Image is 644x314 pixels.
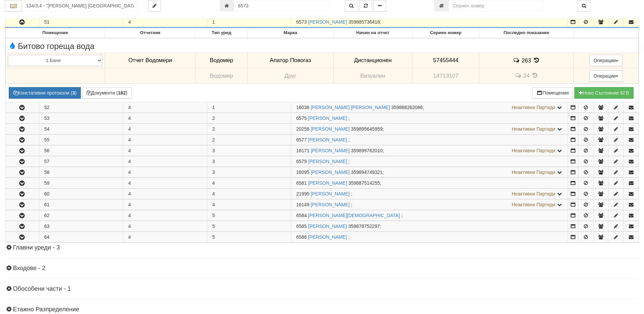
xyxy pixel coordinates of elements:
span: Неактивни Партиди [512,169,555,175]
span: Партида № [296,202,309,207]
td: 54 [39,124,123,134]
th: Отчетник [105,28,195,38]
td: 63 [39,221,123,232]
td: 60 [39,189,123,199]
span: 359878752297 [348,224,380,229]
td: ; [291,200,568,210]
button: Новo Състояние БГВ [574,87,634,99]
span: Партида № [296,224,307,229]
th: Сериен номер [412,28,479,38]
td: 64 [39,232,123,242]
td: 51 [39,17,123,28]
span: История на показанията [533,57,540,63]
td: ; [291,135,568,145]
td: 4 [123,113,207,124]
td: 61 [39,200,123,210]
span: 24 [523,73,530,79]
td: 4 [123,146,207,156]
span: Партида № [296,19,307,25]
span: 263 [522,57,531,63]
td: ; [291,146,568,156]
td: 4 [123,17,207,28]
span: 1 [212,105,215,110]
td: Визуален [333,68,412,84]
span: Партида № [296,169,309,175]
th: Тип уред [195,28,247,38]
td: 14713107 [412,68,479,84]
td: ; [291,124,568,134]
span: 57455444 [433,57,458,63]
b: 3 [72,90,75,96]
button: Операции [589,70,623,82]
a: [PERSON_NAME] [308,180,347,186]
span: Партида № [296,105,309,110]
td: 59 [39,178,123,188]
span: Партида № [296,115,307,121]
td: ; [291,156,568,167]
td: 4 [123,178,207,188]
td: 4 [123,189,207,199]
td: ; [291,232,568,242]
span: 5 [212,234,215,240]
a: [PERSON_NAME][DEMOGRAPHIC_DATA] [308,213,400,218]
span: История на показанията [531,72,539,79]
th: Начин на отчет [333,28,412,38]
span: Неактивни Партиди [512,191,555,197]
a: [PERSON_NAME] [308,137,347,142]
span: Партида № [296,213,307,218]
td: 4 [123,210,207,221]
span: 359895645959 [351,126,382,132]
td: 4 [123,102,207,113]
span: 1 [212,19,215,25]
td: Водомер [195,53,247,68]
td: ; [291,113,568,124]
span: 5 [212,213,215,218]
span: Отчет Водомери [128,57,172,63]
a: [PERSON_NAME] [PERSON_NAME] [311,105,390,110]
span: 3 [212,148,215,153]
span: Неактивни Партиди [512,202,555,207]
td: 4 [123,232,207,242]
span: Партида № [296,137,307,142]
td: 4 [123,221,207,232]
span: 2 [212,137,215,142]
button: Документи (182) [82,87,132,99]
button: Операции [589,55,623,66]
a: [PERSON_NAME] [308,19,347,25]
td: 4 [123,135,207,145]
td: ; [291,221,568,232]
span: Партида № [296,159,307,164]
td: Апатор Повогаз [247,53,333,68]
td: ; [291,102,568,113]
span: История на забележките [515,72,523,79]
b: 182 [118,90,126,96]
a: [PERSON_NAME] [311,126,350,132]
td: 4 [123,156,207,167]
td: 57 [39,156,123,167]
h4: Етажно Разпределение [5,306,639,313]
span: Битово гореща вода [7,42,94,51]
span: 4 [212,191,215,197]
span: Неактивни Партиди [512,126,555,132]
span: 4 [212,180,215,186]
td: 58 [39,167,123,178]
span: 3 [212,159,215,164]
span: 4 [212,202,215,207]
span: 359899762010 [351,148,382,153]
td: 53 [39,113,123,124]
h4: Обособени части - 1 [5,286,639,292]
td: ; [291,17,568,28]
span: Партида № [296,234,307,240]
td: 52 [39,102,123,113]
span: Неактивни Партиди [512,105,555,110]
td: Друг [247,68,333,84]
span: 2 [212,115,215,121]
td: ; [291,178,568,188]
td: 4 [123,124,207,134]
span: 3 [212,169,215,175]
td: 62 [39,210,123,221]
span: Партида № [296,191,309,197]
h4: Входове - 2 [5,265,639,272]
th: Марка [247,28,333,38]
h4: Главни уреди - 3 [5,244,639,251]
